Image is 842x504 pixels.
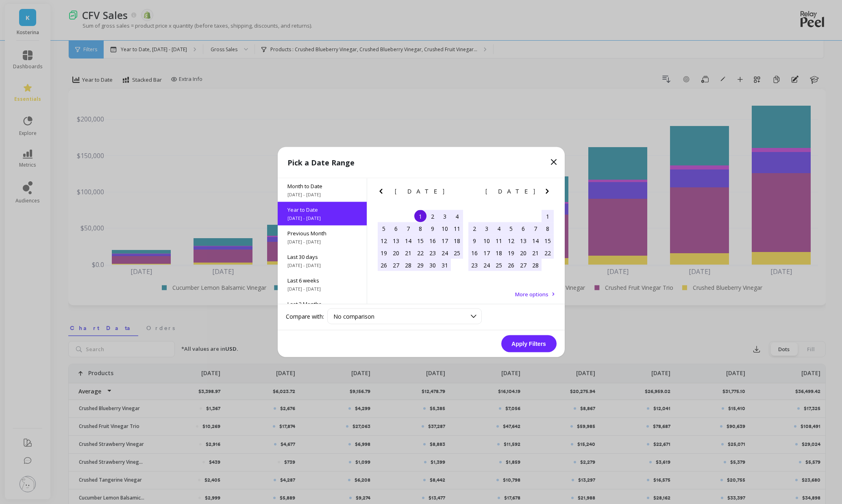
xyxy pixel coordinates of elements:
[414,210,426,222] div: Choose Wednesday, January 1st, 2025
[287,230,357,237] span: Previous Month
[439,259,451,271] div: Choose Friday, January 31st, 2025
[376,187,389,200] button: Previous Month
[287,182,357,190] span: Month to Date
[402,247,414,259] div: Choose Tuesday, January 21st, 2025
[485,188,536,195] span: [DATE]
[481,259,493,271] div: Choose Monday, February 24th, 2025
[287,191,357,198] span: [DATE] - [DATE]
[426,235,439,247] div: Choose Thursday, January 16th, 2025
[286,312,324,320] label: Compare with:
[414,247,426,259] div: Choose Wednesday, January 22nd, 2025
[451,235,463,247] div: Choose Saturday, January 18th, 2025
[493,235,505,247] div: Choose Tuesday, February 11th, 2025
[481,235,493,247] div: Choose Monday, February 10th, 2025
[439,235,451,247] div: Choose Friday, January 17th, 2025
[452,187,465,200] button: Next Month
[505,235,517,247] div: Choose Wednesday, February 12th, 2025
[439,247,451,259] div: Choose Friday, January 24th, 2025
[287,253,357,261] span: Last 30 days
[395,188,446,195] span: [DATE]
[414,222,426,235] div: Choose Wednesday, January 8th, 2025
[414,259,426,271] div: Choose Wednesday, January 29th, 2025
[414,235,426,247] div: Choose Wednesday, January 15th, 2025
[481,222,493,235] div: Choose Monday, February 3rd, 2025
[402,235,414,247] div: Choose Tuesday, January 14th, 2025
[426,247,439,259] div: Choose Thursday, January 23rd, 2025
[378,259,390,271] div: Choose Sunday, January 26th, 2025
[517,235,529,247] div: Choose Thursday, February 13th, 2025
[542,235,554,247] div: Choose Saturday, February 15th, 2025
[287,206,357,213] span: Year to Date
[493,222,505,235] div: Choose Tuesday, February 4th, 2025
[517,247,529,259] div: Choose Thursday, February 20th, 2025
[390,222,402,235] div: Choose Monday, January 6th, 2025
[378,222,390,235] div: Choose Sunday, January 5th, 2025
[542,247,554,259] div: Choose Saturday, February 22nd, 2025
[505,222,517,235] div: Choose Wednesday, February 5th, 2025
[501,335,557,352] button: Apply Filters
[529,259,542,271] div: Choose Friday, February 28th, 2025
[426,259,439,271] div: Choose Thursday, January 30th, 2025
[287,239,357,245] span: [DATE] - [DATE]
[287,157,355,168] p: Pick a Date Range
[468,222,481,235] div: Choose Sunday, February 2nd, 2025
[493,247,505,259] div: Choose Tuesday, February 18th, 2025
[426,222,439,235] div: Choose Thursday, January 9th, 2025
[451,222,463,235] div: Choose Saturday, January 11th, 2025
[468,210,554,271] div: month 2025-02
[529,222,542,235] div: Choose Friday, February 7th, 2025
[426,210,439,222] div: Choose Thursday, January 2nd, 2025
[481,247,493,259] div: Choose Monday, February 17th, 2025
[439,222,451,235] div: Choose Friday, January 10th, 2025
[505,259,517,271] div: Choose Wednesday, February 26th, 2025
[542,187,555,200] button: Next Month
[378,247,390,259] div: Choose Sunday, January 19th, 2025
[468,259,481,271] div: Choose Sunday, February 23rd, 2025
[402,259,414,271] div: Choose Tuesday, January 28th, 2025
[451,247,463,259] div: Choose Saturday, January 25th, 2025
[439,210,451,222] div: Choose Friday, January 3rd, 2025
[287,215,357,222] span: [DATE] - [DATE]
[529,247,542,259] div: Choose Friday, February 21st, 2025
[390,247,402,259] div: Choose Monday, January 20th, 2025
[378,235,390,247] div: Choose Sunday, January 12th, 2025
[402,222,414,235] div: Choose Tuesday, January 7th, 2025
[451,210,463,222] div: Choose Saturday, January 4th, 2025
[287,300,357,308] span: Last 3 Months
[390,235,402,247] div: Choose Monday, January 13th, 2025
[390,259,402,271] div: Choose Monday, January 27th, 2025
[517,222,529,235] div: Choose Thursday, February 6th, 2025
[529,235,542,247] div: Choose Friday, February 14th, 2025
[287,262,357,269] span: [DATE] - [DATE]
[542,210,554,222] div: Choose Saturday, February 1st, 2025
[378,210,463,271] div: month 2025-01
[287,277,357,284] span: Last 6 weeks
[515,291,548,298] span: More options
[517,259,529,271] div: Choose Thursday, February 27th, 2025
[468,235,481,247] div: Choose Sunday, February 9th, 2025
[287,286,357,292] span: [DATE] - [DATE]
[468,247,481,259] div: Choose Sunday, February 16th, 2025
[333,313,374,320] span: No comparison
[505,247,517,259] div: Choose Wednesday, February 19th, 2025
[466,187,479,200] button: Previous Month
[493,259,505,271] div: Choose Tuesday, February 25th, 2025
[542,222,554,235] div: Choose Saturday, February 8th, 2025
